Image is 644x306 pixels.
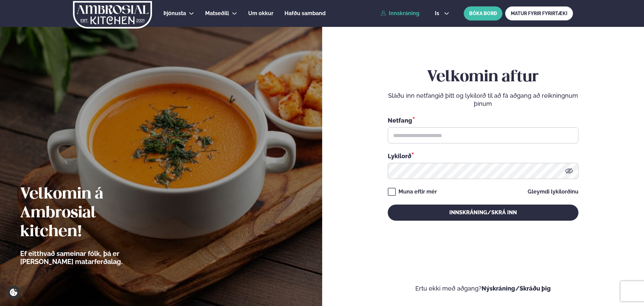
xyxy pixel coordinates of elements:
[20,185,160,242] h2: Velkomin á Ambrosial kitchen!
[248,10,273,16] span: Um okkur
[528,189,578,194] a: Gleymdi lykilorðinu
[72,1,153,29] img: logo
[388,116,578,125] div: Netfang
[388,205,578,221] button: Innskráning/Skrá inn
[388,92,578,108] p: Sláðu inn netfangið þitt og lykilorð til að fá aðgang að reikningnum þínum
[482,285,551,292] a: Nýskráning/Skráðu þig
[388,68,578,87] h2: Velkomin aftur
[285,10,326,16] span: Hafðu samband
[342,285,624,293] p: Ertu ekki með aðgang?
[163,10,186,16] span: Þjónusta
[505,6,573,20] a: MATUR FYRIR FYRIRTÆKI
[388,151,578,160] div: Lykilorð
[464,6,502,20] button: BÓKA BORÐ
[381,10,419,16] a: Innskráning
[205,9,229,17] a: Matseðill
[205,10,229,16] span: Matseðill
[20,250,160,266] p: Ef eitthvað sameinar fólk, þá er [PERSON_NAME] matarferðalag.
[435,11,441,16] span: is
[248,9,273,17] a: Um okkur
[163,9,186,17] a: Þjónusta
[285,9,326,17] a: Hafðu samband
[429,11,455,16] button: is
[7,286,21,299] a: Cookie settings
